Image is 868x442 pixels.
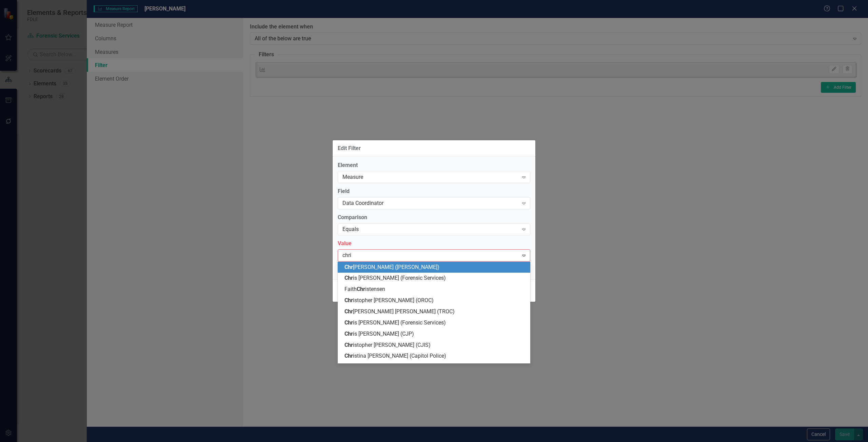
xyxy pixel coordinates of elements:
span: Chr [357,286,365,292]
div: Edit Filter [338,145,361,151]
span: Chr [344,308,353,315]
span: Chr [344,275,353,281]
span: Chr [344,331,353,337]
label: Element [338,162,530,169]
label: Field [338,188,530,195]
span: istopher [PERSON_NAME] (CJIS) [344,342,431,348]
span: [PERSON_NAME] [PERSON_NAME] (TROC) [344,308,455,315]
span: is [PERSON_NAME] (CJP) [344,331,414,337]
span: Chr [344,342,353,348]
label: Comparison [338,214,530,222]
span: Chr [344,264,353,270]
span: [PERSON_NAME] ([PERSON_NAME]) [344,264,439,270]
span: Chr [344,319,353,326]
span: is [PERSON_NAME] (Forensic Services) [344,275,446,281]
span: Chr [344,297,353,303]
span: is [PERSON_NAME] (Forensic Services) [344,319,446,326]
span: istopher [PERSON_NAME] (OROC) [344,297,434,303]
div: Data Coordinator [342,199,518,207]
span: istina [PERSON_NAME] (Capitol Police) [344,353,446,359]
span: Faith istensen [344,286,385,292]
label: Value [338,240,530,248]
div: Measure [342,173,518,181]
div: Equals [342,226,518,233]
span: Chr [344,353,353,359]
